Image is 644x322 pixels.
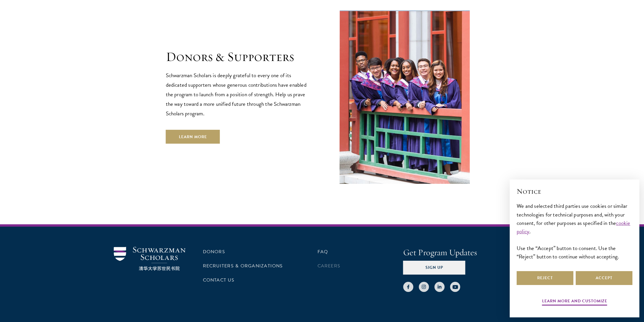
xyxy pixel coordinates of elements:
[166,71,311,118] p: Schwarzman Scholars is deeply grateful to every one of its dedicated supporters whose generous co...
[318,248,328,255] a: FAQ
[203,248,225,255] a: Donors
[517,271,573,285] button: Reject
[203,277,234,284] a: Contact Us
[517,219,630,236] a: cookie policy
[114,247,186,271] img: Schwarzman Scholars
[166,49,311,65] h1: Donors & Supporters
[318,262,341,269] a: Careers
[517,202,632,260] div: We and selected third parties use cookies or similar technologies for technical purposes and, wit...
[403,261,465,275] button: Sign Up
[403,247,531,258] h4: Get Program Updates
[542,297,607,306] button: Learn more and customize
[517,186,632,196] h2: Notice
[203,262,283,269] a: Recruiters & Organizations
[576,271,632,285] button: Accept
[166,130,220,144] a: Learn More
